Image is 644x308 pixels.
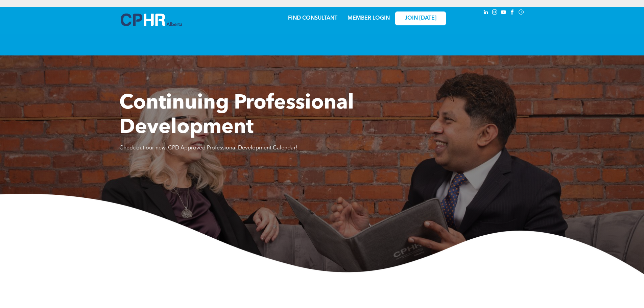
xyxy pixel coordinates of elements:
img: A blue and white logo for cp alberta [121,14,182,26]
a: JOIN [DATE] [395,11,446,25]
a: facebook [509,8,516,18]
a: linkedin [482,8,490,18]
a: MEMBER LOGIN [348,16,390,21]
a: youtube [500,8,507,18]
span: Continuing Professional Development [119,93,354,138]
a: FIND CONSULTANT [288,16,337,21]
span: JOIN [DATE] [405,15,436,22]
a: Social network [518,8,525,18]
a: instagram [491,8,499,18]
span: Check out our new, CPD Approved Professional Development Calendar! [119,145,297,151]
